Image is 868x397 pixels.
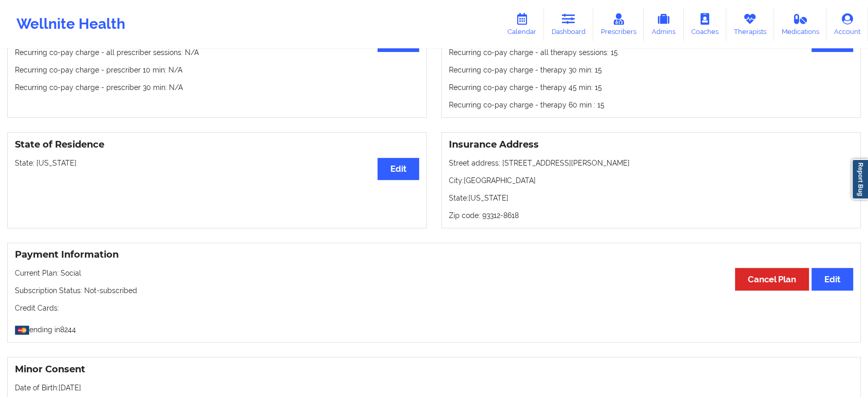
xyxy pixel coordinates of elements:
[544,7,593,41] a: Dashboard
[684,7,726,41] a: Coaches
[15,364,853,375] h3: Minor Consent
[826,7,868,41] a: Account
[852,159,868,200] a: Report Bug
[15,303,853,313] p: Credit Cards:
[449,65,853,75] p: Recurring co-pay charge - therapy 30 min : 15
[593,7,644,41] a: Prescribers
[774,7,827,41] a: Medications
[15,320,853,335] p: ending in 8244
[15,249,853,261] h3: Payment Information
[449,100,853,110] p: Recurring co-pay charge - therapy 60 min : 15
[15,82,419,93] p: Recurring co-pay charge - prescriber 30 min : N/A
[15,65,419,75] p: Recurring co-pay charge - prescriber 10 min : N/A
[378,158,419,180] button: Edit
[449,210,853,221] p: Zip code: 93312-8618
[449,158,853,168] p: Street address: [STREET_ADDRESS][PERSON_NAME]
[812,268,853,290] button: Edit
[726,7,774,41] a: Therapists
[15,139,419,151] h3: State of Residence
[735,268,809,290] button: Cancel Plan
[449,193,853,203] p: State: [US_STATE]
[449,139,853,151] h3: Insurance Address
[15,47,419,58] p: Recurring co-pay charge - all prescriber sessions : N/A
[449,82,853,93] p: Recurring co-pay charge - therapy 45 min : 15
[449,175,853,186] p: City: [GEOGRAPHIC_DATA]
[644,7,684,41] a: Admins
[15,158,419,168] p: State: [US_STATE]
[15,268,853,278] p: Current Plan: Social
[500,7,544,41] a: Calendar
[15,285,853,296] p: Subscription Status: Not-subscribed
[15,383,853,393] p: Date of Birth: [DATE]
[449,47,853,58] p: Recurring co-pay charge - all therapy sessions : 15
